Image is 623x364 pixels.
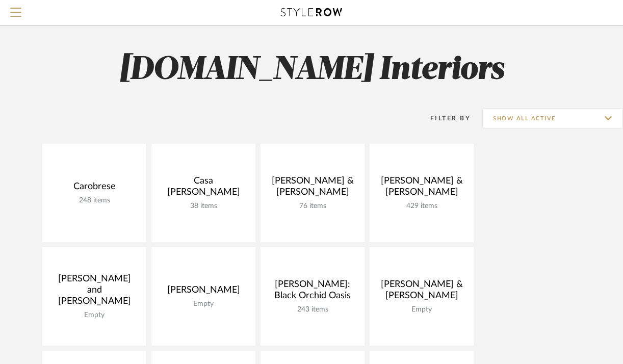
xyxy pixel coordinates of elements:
div: 429 items [378,202,465,211]
div: Casa [PERSON_NAME] [160,175,247,202]
div: 38 items [160,202,247,211]
div: [PERSON_NAME] & [PERSON_NAME] [378,175,465,202]
div: Empty [160,300,247,308]
div: 76 items [269,202,356,211]
div: Empty [50,311,138,320]
div: Filter By [417,113,471,123]
div: Empty [378,305,465,314]
div: [PERSON_NAME] & [PERSON_NAME] [269,175,356,202]
div: 248 items [50,196,138,205]
div: [PERSON_NAME] and [PERSON_NAME] [50,273,138,311]
div: Carobrese [50,181,138,196]
div: 243 items [269,305,356,314]
div: [PERSON_NAME] & [PERSON_NAME] [378,279,465,305]
div: [PERSON_NAME]: Black Orchid Oasis [269,279,356,305]
div: [PERSON_NAME] [160,284,247,300]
